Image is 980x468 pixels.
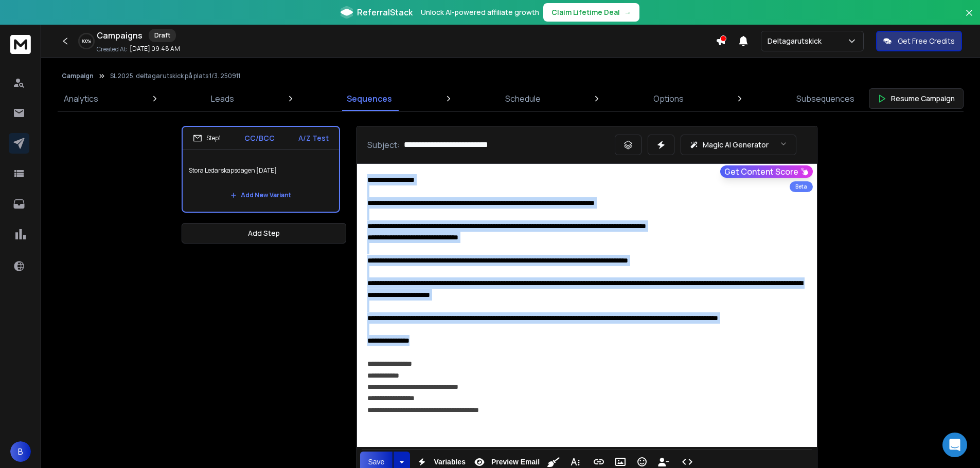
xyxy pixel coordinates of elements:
a: Leads [205,86,240,111]
a: Subsequences [790,86,861,111]
p: Subsequences [796,92,854,105]
a: Schedule [499,86,547,111]
p: Analytics [64,92,98,105]
p: Deltagarutskick [768,36,826,46]
p: Created At: [97,45,128,53]
button: Close banner [963,6,976,31]
button: B [10,441,31,462]
li: Step1CC/BCCA/Z TestStora Ledarskapsdagen [DATE]Add New Variant [182,126,340,213]
button: Campaign [62,72,94,80]
div: Open Intercom Messenger [942,433,967,457]
p: SL 2025, deltagarutskick på plats 1/3. 250911 [110,72,240,80]
button: Add New Variant [222,185,299,205]
p: Schedule [505,92,541,105]
span: Preview Email [489,458,542,466]
a: Options [647,86,690,111]
h1: Campaigns [97,29,142,42]
button: Get Content Score [720,165,813,178]
p: Get Free Credits [898,36,955,46]
p: Unlock AI-powered affiliate growth [421,7,539,17]
p: A/Z Test [298,133,329,143]
p: Subject: [367,139,400,151]
p: Sequences [347,92,392,105]
p: Magic AI Generator [703,140,769,150]
button: Get Free Credits [876,31,962,51]
p: CC/BCC [244,133,275,143]
span: ReferralStack [357,6,413,18]
p: Stora Ledarskapsdagen [DATE] [189,156,333,185]
span: → [624,7,631,17]
button: Add Step [182,223,346,244]
span: Variables [432,458,468,466]
div: Beta [790,181,813,192]
button: Resume Campaign [869,88,964,109]
p: Leads [211,92,234,105]
p: Options [653,92,684,105]
p: [DATE] 09:48 AM [130,45,180,53]
button: Magic AI Generator [681,135,796,155]
button: Claim Lifetime Deal→ [543,3,639,22]
a: Analytics [58,86,104,111]
p: 100 % [82,38,91,44]
div: Draft [149,29,176,42]
a: Sequences [341,86,398,111]
div: Step 1 [193,134,221,143]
